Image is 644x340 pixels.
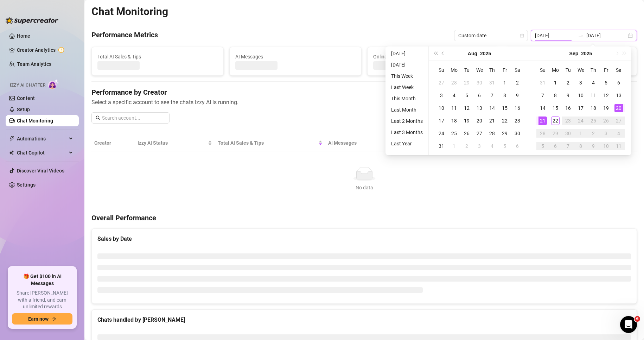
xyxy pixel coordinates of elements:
[475,78,484,87] div: 30
[473,76,486,89] td: 2025-07-30
[500,78,509,87] div: 1
[500,104,509,112] div: 15
[587,114,600,127] td: 2025-09-25
[215,135,325,151] th: Total AI Sales & Tips
[511,114,524,127] td: 2025-08-23
[614,78,623,87] div: 6
[498,127,511,140] td: 2025-08-29
[463,117,471,125] div: 19
[549,102,562,114] td: 2025-09-15
[480,46,491,61] button: Choose a year
[535,32,575,39] input: Start date
[551,78,560,87] div: 1
[498,64,511,76] th: Fr
[437,129,446,138] div: 24
[549,64,562,76] th: Mo
[31,100,59,105] span: Thank you!
[41,237,65,242] span: Messages
[574,140,587,152] td: 2025-10-08
[500,117,509,125] div: 22
[116,237,130,242] span: News
[473,102,486,114] td: 2025-08-13
[91,98,637,107] span: Select a specific account to see the chats Izzy AI is running.
[602,129,610,138] div: 3
[612,64,625,76] th: Sa
[500,142,509,150] div: 5
[388,72,426,80] li: This Week
[551,142,560,150] div: 6
[17,107,30,112] a: Setup
[562,76,574,89] td: 2025-09-02
[520,33,524,38] span: calendar
[17,95,35,101] a: Content
[536,64,549,76] th: Su
[97,315,631,324] div: Chats handled by [PERSON_NAME]
[614,104,623,112] div: 20
[460,127,473,140] td: 2025-08-26
[549,114,562,127] td: 2025-09-22
[450,117,458,125] div: 18
[460,89,473,102] td: 2025-08-05
[498,76,511,89] td: 2025-08-01
[121,11,134,24] div: Close
[9,136,15,141] span: thunderbolt
[14,159,126,167] div: Schedule a FREE consulting call:
[450,78,458,87] div: 28
[14,14,61,24] img: logo
[91,135,135,151] th: Creator
[538,78,547,87] div: 31
[612,114,625,127] td: 2025-09-27
[538,142,547,150] div: 5
[574,127,587,140] td: 2025-10-01
[581,46,592,61] button: Choose a year
[106,220,141,248] button: News
[70,220,106,248] button: Help
[437,78,446,87] div: 27
[538,104,547,112] div: 14
[448,114,460,127] td: 2025-08-18
[576,142,585,150] div: 8
[12,290,72,310] span: Share [PERSON_NAME] with a friend, and earn unlimited rewards
[388,139,426,148] li: Last Year
[463,129,471,138] div: 26
[538,129,547,138] div: 28
[589,104,598,112] div: 18
[498,140,511,152] td: 2025-09-05
[562,102,574,114] td: 2025-09-16
[14,129,117,137] div: Send us a message
[538,91,547,100] div: 7
[82,237,94,242] span: Help
[91,213,637,223] h4: Overall Performance
[437,91,446,100] div: 3
[17,61,51,67] a: Team Analytics
[498,114,511,127] td: 2025-08-22
[6,17,58,24] img: logo-BBDzfeDw.svg
[549,89,562,102] td: 2025-09-08
[102,11,116,25] div: Profile image for Nir
[486,114,498,127] td: 2025-08-21
[475,91,484,100] div: 6
[562,89,574,102] td: 2025-09-09
[14,137,117,144] div: We typically reply in a few hours
[612,89,625,102] td: 2025-09-13
[135,135,215,151] th: Izzy AI Status
[574,89,587,102] td: 2025-09-10
[473,127,486,140] td: 2025-08-27
[486,102,498,114] td: 2025-08-14
[513,129,522,138] div: 30
[9,237,25,242] span: Home
[564,129,572,138] div: 30
[488,104,496,112] div: 14
[473,64,486,76] th: We
[473,89,486,102] td: 2025-08-06
[435,89,448,102] td: 2025-08-03
[511,64,524,76] th: Sa
[587,140,600,152] td: 2025-10-09
[475,104,484,112] div: 13
[551,129,560,138] div: 29
[602,117,610,125] div: 26
[551,91,560,100] div: 8
[536,114,549,127] td: 2025-09-21
[511,102,524,114] td: 2025-08-16
[612,127,625,140] td: 2025-10-04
